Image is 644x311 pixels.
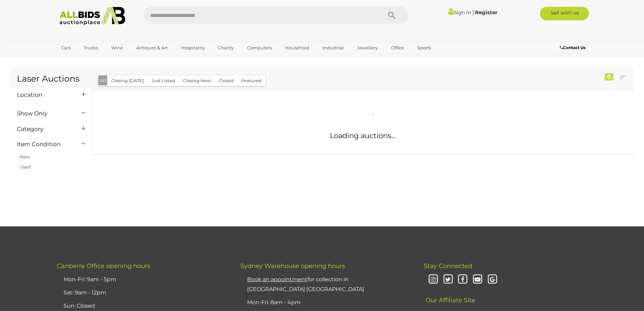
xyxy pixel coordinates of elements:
[560,44,587,51] a: Contact Us
[17,92,71,98] h4: Location
[17,141,71,148] h4: Item Condition
[17,74,84,84] h1: Laser Auctions
[79,42,102,53] a: Trucks
[486,274,498,286] i: Google
[281,42,314,53] a: Household
[57,262,150,270] span: Canberra Office opening hours
[247,276,364,292] a: Book an appointmentfor collection in [GEOGRAPHIC_DATA] [GEOGRAPHIC_DATA]
[17,126,71,132] h4: Category
[375,7,409,24] button: Search
[62,273,223,286] li: Mon-Fri: 9am - 5pm
[132,42,172,53] a: Antiques & Art
[17,110,71,117] h4: Show Only
[240,262,345,270] span: Sydney Warehouse opening hours
[98,75,108,85] button: All
[475,9,497,16] a: Register
[62,286,223,299] li: Sat: 9am - 12pm
[540,7,589,20] a: Sell with us
[424,262,472,270] span: Stay Connected
[247,276,307,283] u: Book an appointment
[243,42,276,53] a: Computers
[413,42,435,53] a: Sports
[57,42,75,53] a: Cars
[176,42,209,53] a: Hospitality
[472,8,474,16] span: |
[330,131,395,140] span: Loading auctions...
[245,296,407,309] li: Mon-Fri: 8am - 4pm
[20,164,31,170] a: Used
[107,75,148,86] button: Closing [DATE]
[427,274,439,286] i: Instagram
[237,75,266,86] button: Featured
[387,42,408,53] a: Office
[424,286,475,304] span: Our Affiliate Site
[214,42,238,53] a: Charity
[57,53,114,65] a: [GEOGRAPHIC_DATA]
[107,42,127,53] a: Wine
[215,75,238,86] button: Closed
[353,42,382,53] a: Jewellery
[457,274,469,286] i: Facebook
[179,75,215,86] button: Closing Next
[147,75,179,86] button: Just Listed
[448,9,471,16] a: Sign In
[560,45,586,50] b: Contact Us
[20,154,30,159] a: New
[605,73,613,81] div: 0
[56,7,129,25] img: Allbids.com.au
[442,274,454,286] i: Twitter
[318,42,348,53] a: Industrial
[472,274,483,286] i: Youtube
